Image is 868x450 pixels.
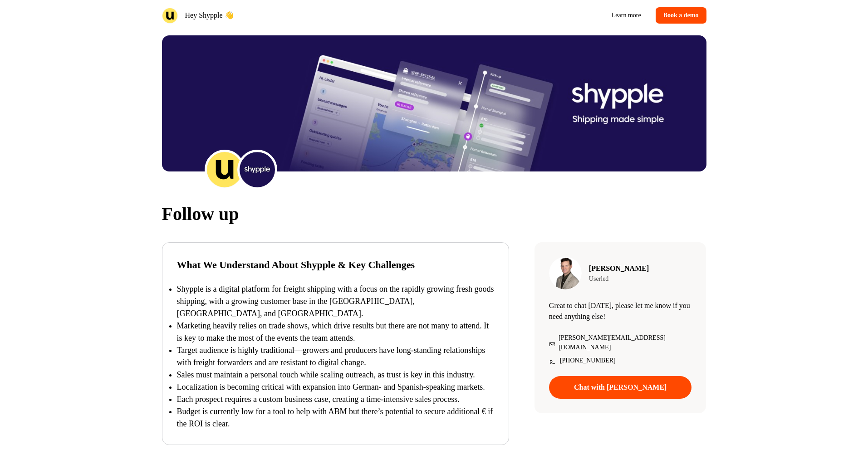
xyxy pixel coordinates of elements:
p: Localization is becoming critical with expansion into German- and Spanish-speaking markets. [177,382,485,391]
p: [PERSON_NAME][EMAIL_ADDRESS][DOMAIN_NAME] [559,333,691,352]
p: Marketing heavily relies on trade shows, which drive results but there are not many to attend. It... [177,321,489,342]
p: Userled [589,274,649,284]
p: Budget is currently low for a tool to help with ABM but there’s potential to secure additional € ... [177,407,493,428]
p: Shypple is a digital platform for freight shipping with a focus on the rapidly growing fresh good... [177,284,494,318]
p: Great to chat [DATE], please let me know if you need anything else! [549,300,692,322]
p: Follow up [162,201,706,228]
h1: [PERSON_NAME] [589,263,649,274]
p: Hey Shypple 👋 [185,10,234,21]
p: Target audience is highly traditional—growers and producers have long-standing relationships with... [177,346,485,367]
p: [PHONE_NUMBER] [560,356,616,365]
strong: What We Understand About Shypple & Key Challenges [177,259,415,270]
p: Sales must maintain a personal touch while scaling outreach, as trust is key in this industry. [177,370,475,379]
a: Learn more [604,7,648,24]
a: Chat with [PERSON_NAME] [549,376,692,399]
a: Book a demo [656,7,706,24]
p: Each prospect requires a custom business case, creating a time-intensive sales process. [177,395,460,404]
